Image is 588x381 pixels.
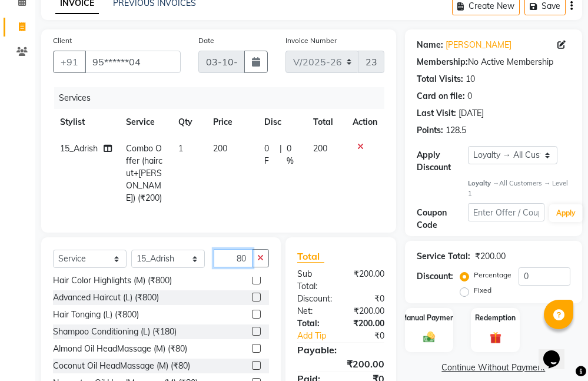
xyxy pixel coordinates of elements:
div: ₹200.00 [341,268,393,293]
div: Shampoo Conditioning (L) (₹180) [53,326,177,338]
span: Total [297,250,324,263]
div: 10 [466,73,475,85]
label: Manual Payment [401,313,457,323]
div: 0 [467,90,472,102]
th: Total [306,109,346,135]
div: Total: [288,317,341,330]
div: Name: [417,39,443,51]
div: Coupon Code [417,207,468,231]
div: Services [54,87,393,109]
div: Coconut Oil HeadMassage (M) (₹80) [53,360,190,372]
div: ₹200.00 [475,250,506,263]
div: 128.5 [446,124,466,137]
label: Invoice Number [285,35,337,46]
div: ₹0 [350,330,393,342]
div: Card on file: [417,90,465,102]
div: Last Visit: [417,107,456,120]
th: Action [346,109,384,135]
div: Apply Discount [417,149,468,174]
div: Sub Total: [288,268,341,293]
span: | [280,143,282,167]
div: ₹200.00 [341,305,393,317]
a: [PERSON_NAME] [446,39,511,51]
div: Total Visits: [417,73,463,85]
th: Stylist [53,109,119,135]
button: Apply [549,204,583,222]
div: Hair Tonging (L) (₹800) [53,309,139,321]
span: 200 [213,143,227,154]
img: _cash.svg [420,330,438,344]
label: Fixed [474,285,491,296]
span: 1 [178,143,183,154]
div: Points: [417,124,443,137]
div: Hair Color Highlights (M) (₹800) [53,274,172,287]
th: Disc [257,109,305,135]
div: Net: [288,305,341,317]
div: Almond Oil HeadMassage (M) (₹80) [53,343,187,355]
span: 0 F [264,143,274,167]
div: No Active Membership [417,56,570,68]
div: [DATE] [459,107,484,120]
img: _gift.svg [486,330,505,345]
label: Date [198,35,214,46]
th: Qty [171,109,206,135]
strong: Loyalty → [468,179,499,187]
div: Advanced Haircut (L) (₹800) [53,291,159,304]
label: Client [53,35,72,46]
input: Search or Scan [214,249,253,267]
span: Combo Offer (haircut+[PERSON_NAME]) (₹200) [126,143,162,203]
div: Membership: [417,56,468,68]
button: +91 [53,51,86,73]
th: Price [206,109,257,135]
a: Continue Without Payment [407,362,580,374]
div: Discount: [288,293,341,305]
span: 15_Adrish [60,143,98,154]
label: Redemption [475,313,516,323]
div: Service Total: [417,250,470,263]
a: Add Tip [288,330,350,342]
div: Discount: [417,270,453,283]
div: ₹200.00 [288,357,393,371]
iframe: chat widget [539,334,576,369]
span: 200 [313,143,327,154]
div: All Customers → Level 1 [468,178,570,198]
div: ₹0 [341,293,393,305]
div: Payable: [288,343,393,357]
input: Enter Offer / Coupon Code [468,203,545,221]
span: 0 % [287,143,299,167]
label: Percentage [474,270,511,280]
input: Search by Name/Mobile/Email/Code [85,51,181,73]
div: ₹200.00 [341,317,393,330]
th: Service [119,109,171,135]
